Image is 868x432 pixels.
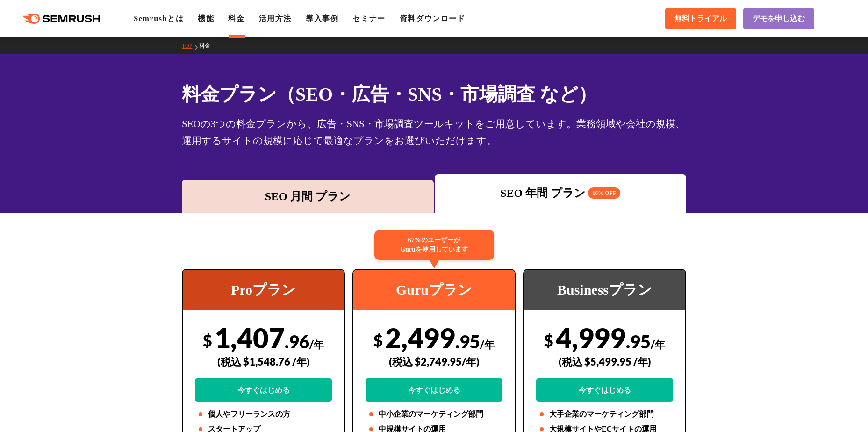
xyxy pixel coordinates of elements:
span: .96 [285,331,309,352]
li: 大手企業のマーケティング部門 [536,409,673,420]
span: $ [544,331,553,350]
span: $ [373,331,383,350]
a: Semrushとは [134,14,184,22]
div: 67%のユーザーが Guruを使用しています [374,230,494,260]
div: (税込 $1,548.76 /年) [195,345,332,378]
span: $ [203,331,212,350]
div: 4,999 [536,321,673,402]
span: 16% OFF [588,187,620,199]
div: SEO 月間 プラン [187,188,429,205]
a: 今すぐはじめる [366,378,502,402]
span: /年 [309,338,324,351]
span: /年 [651,338,665,351]
span: .95 [455,331,480,352]
div: Guruプラン [353,270,515,310]
a: TOP [182,43,199,49]
div: SEO 年間 プラン [439,185,682,202]
div: 2,499 [366,321,502,402]
li: 中小企業のマーケティング部門 [366,409,502,420]
a: 無料トライアル [665,8,736,29]
li: 個人やフリーランスの方 [195,409,332,420]
div: (税込 $2,749.95/年) [366,345,502,378]
a: 活用方法 [259,14,292,22]
a: 導入事例 [306,14,338,22]
span: .95 [626,331,651,352]
a: 今すぐはじめる [536,378,673,402]
span: /年 [480,338,495,351]
a: 資料ダウンロード [400,14,466,22]
div: SEOの3つの料金プランから、広告・SNS・市場調査ツールキットをご用意しています。業務領域や会社の規模、運用するサイトの規模に応じて最適なプランをお選びいただけます。 [182,115,686,149]
a: 機能 [198,14,214,22]
a: 料金 [228,14,244,22]
a: セミナー [352,14,385,22]
h1: 料金プラン（SEO・広告・SNS・市場調査 など） [182,80,686,108]
span: デモを申し込む [753,14,805,24]
div: 1,407 [195,321,332,402]
span: 無料トライアル [674,14,727,24]
a: 今すぐはじめる [195,378,332,402]
div: Proプラン [183,270,344,310]
a: 料金 [199,43,217,49]
a: デモを申し込む [743,8,814,29]
div: Businessプラン [524,270,685,310]
div: (税込 $5,499.95 /年) [536,345,673,378]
